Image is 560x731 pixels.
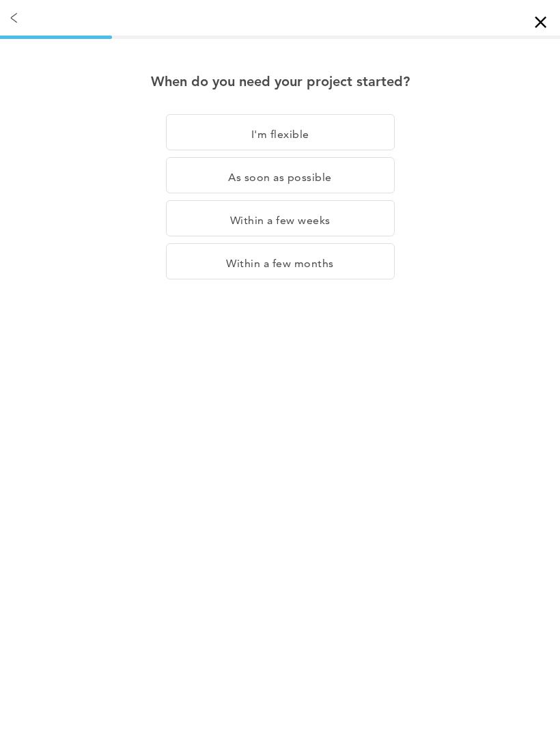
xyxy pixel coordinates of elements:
[166,243,395,279] div: Within a few months
[166,114,395,150] div: I'm flexible
[29,70,531,94] div: When do you need your project started?
[492,663,544,715] iframe: Drift Widget Chat Controller
[166,200,395,236] div: Within a few weeks
[166,157,395,193] div: As soon as possible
